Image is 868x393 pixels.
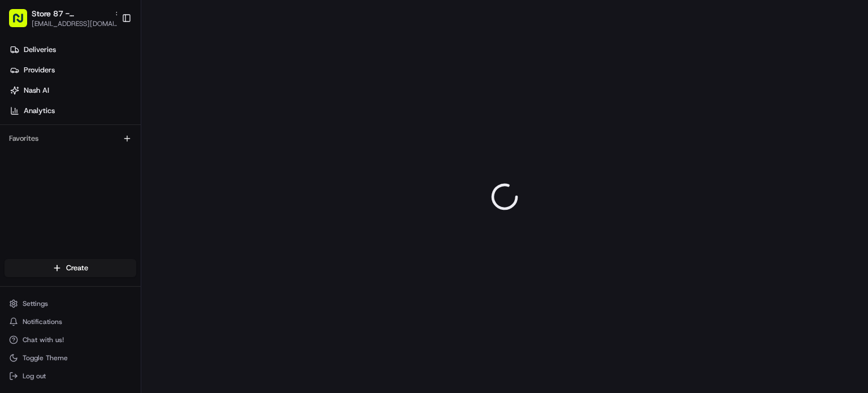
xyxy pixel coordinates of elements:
[24,65,55,75] span: Providers
[5,61,141,79] a: Providers
[5,296,136,312] button: Settings
[23,335,64,344] span: Chat with us!
[5,350,136,366] button: Toggle Theme
[5,259,136,277] button: Create
[23,317,62,326] span: Notifications
[23,299,48,308] span: Settings
[5,368,136,384] button: Log out
[5,314,136,330] button: Notifications
[5,332,136,348] button: Chat with us!
[5,102,141,120] a: Analytics
[5,129,136,148] div: Favorites
[24,85,49,96] span: Nash AI
[23,372,46,381] span: Log out
[5,41,141,59] a: Deliveries
[24,45,56,55] span: Deliveries
[66,263,88,273] span: Create
[24,106,55,116] span: Analytics
[5,81,141,100] a: Nash AI
[32,19,122,28] button: [EMAIL_ADDRESS][DOMAIN_NAME]
[5,5,117,32] button: Store 87 - [GEOGRAPHIC_DATA] (Just Salad)[EMAIL_ADDRESS][DOMAIN_NAME]
[23,353,68,362] span: Toggle Theme
[32,8,110,19] button: Store 87 - [GEOGRAPHIC_DATA] (Just Salad)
